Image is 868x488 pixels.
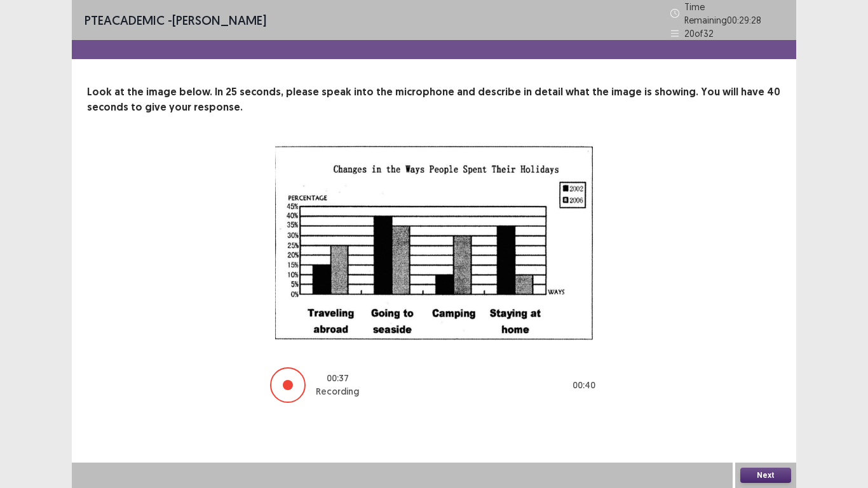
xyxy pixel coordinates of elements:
p: Recording [316,385,359,398]
span: PTE academic [85,12,165,28]
p: 00 : 40 [573,379,595,392]
p: 20 of 32 [684,27,714,40]
img: image-description [275,146,593,341]
p: Look at the image below. In 25 seconds, please speak into the microphone and describe in detail w... [87,85,781,115]
p: - [PERSON_NAME] [85,11,266,30]
button: Next [740,468,791,483]
p: 00 : 37 [327,372,349,385]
